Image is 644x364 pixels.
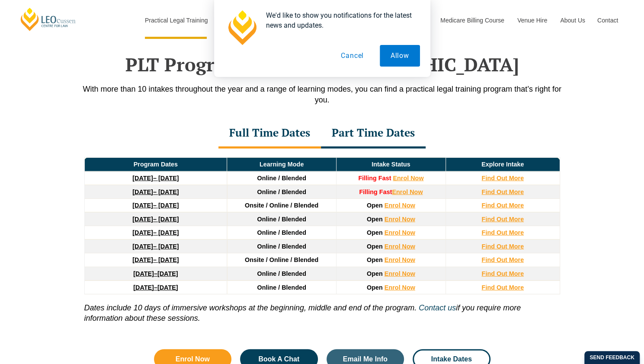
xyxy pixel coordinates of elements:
[157,284,178,291] span: [DATE]
[343,356,388,363] span: Email Me Info
[132,243,153,250] strong: [DATE]
[481,256,524,263] a: Find Out More
[133,270,178,277] a: [DATE]–[DATE]
[227,158,336,172] td: Learning Mode
[384,243,415,250] a: Enrol Now
[84,158,227,172] td: Program Dates
[132,243,179,250] a: [DATE]– [DATE]
[133,284,154,291] strong: [DATE]
[176,356,210,363] span: Enrol Now
[384,202,415,209] a: Enrol Now
[76,84,569,105] p: With more than 10 intakes throughout the year and a range of learning modes, you can find a pract...
[481,202,524,209] a: Find Out More
[132,216,179,223] a: [DATE]– [DATE]
[358,175,391,182] strong: Filling Fast
[359,188,392,195] strong: Filling Fast
[445,158,560,172] td: Explore Intake
[132,188,153,195] strong: [DATE]
[367,284,383,291] span: Open
[336,158,445,172] td: Intake Status
[431,356,472,363] span: Intake Dates
[257,270,306,277] span: Online / Blended
[84,294,560,323] p: if you require more information about these sessions.
[245,202,318,209] span: Onsite / Online / Blended
[132,175,179,182] a: [DATE]– [DATE]
[257,284,306,291] span: Online / Blended
[367,216,383,223] span: Open
[481,270,524,277] a: Find Out More
[257,216,306,223] span: Online / Blended
[257,188,306,195] span: Online / Blended
[218,118,321,149] div: Full Time Dates
[258,356,299,363] span: Book A Chat
[132,202,179,209] a: [DATE]– [DATE]
[224,10,259,45] img: notification icon
[84,303,417,312] i: Dates include 10 days of immersive workshops at the beginning, middle and end of the program.
[132,256,179,263] a: [DATE]– [DATE]
[367,229,383,236] span: Open
[367,256,383,263] span: Open
[330,45,375,67] button: Cancel
[245,256,318,263] span: Onsite / Online / Blended
[384,216,415,223] a: Enrol Now
[257,175,306,182] span: Online / Blended
[384,284,415,291] a: Enrol Now
[132,216,153,223] strong: [DATE]
[367,202,383,209] span: Open
[384,256,415,263] a: Enrol Now
[133,270,154,277] strong: [DATE]
[367,270,383,277] span: Open
[384,270,415,277] a: Enrol Now
[259,10,420,30] div: We'd like to show you notifications for the latest news and updates.
[419,303,456,312] a: Contact us
[481,284,524,291] a: Find Out More
[132,229,153,236] strong: [DATE]
[132,202,153,209] strong: [DATE]
[481,188,524,195] a: Find Out More
[132,175,153,182] strong: [DATE]
[384,229,415,236] a: Enrol Now
[481,216,524,223] a: Find Out More
[393,175,423,182] a: Enrol Now
[367,243,383,250] span: Open
[132,188,179,195] a: [DATE]– [DATE]
[157,270,178,277] span: [DATE]
[481,175,524,182] a: Find Out More
[481,243,524,250] a: Find Out More
[392,188,423,195] a: Enrol Now
[321,118,426,149] div: Part Time Dates
[481,229,524,236] a: Find Out More
[257,243,306,250] span: Online / Blended
[133,284,178,291] a: [DATE]–[DATE]
[257,229,306,236] span: Online / Blended
[380,45,420,67] button: Allow
[132,256,153,263] strong: [DATE]
[132,229,179,236] a: [DATE]– [DATE]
